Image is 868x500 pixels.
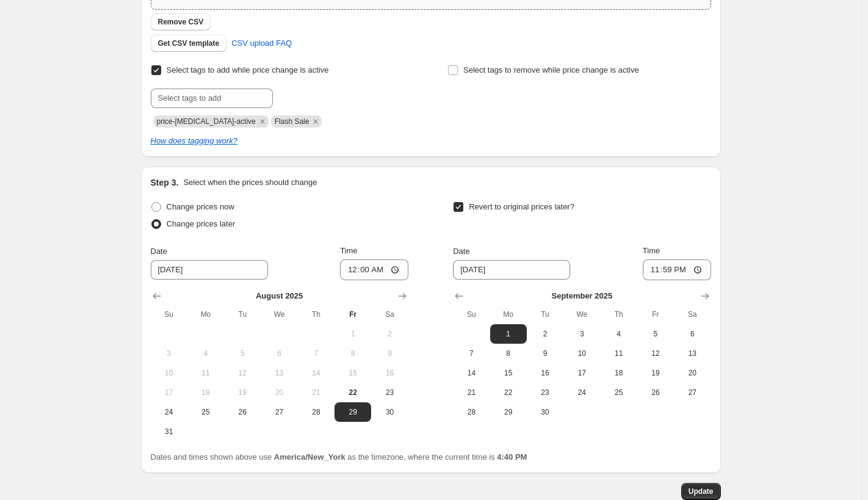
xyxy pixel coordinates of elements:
button: Saturday August 30 2025 [371,402,408,422]
span: 30 [376,407,403,417]
h2: Step 3. [151,176,179,189]
button: Monday August 25 2025 [187,402,224,422]
span: Select tags to add while price change is active [167,65,329,74]
button: Tuesday August 5 2025 [224,344,261,363]
span: 2 [532,329,559,339]
span: Dates and times shown above use as the timezone, where the current time is [151,452,527,462]
span: 14 [458,368,485,378]
button: Sunday August 3 2025 [151,344,187,363]
span: 18 [605,368,632,378]
span: 14 [303,368,330,378]
b: America/New_York [274,452,345,462]
span: 7 [458,349,485,358]
button: Wednesday September 10 2025 [563,344,600,363]
span: Date [453,247,469,256]
button: Tuesday September 2 2025 [527,324,563,344]
button: Saturday September 20 2025 [674,363,711,383]
button: Wednesday September 24 2025 [563,383,600,402]
button: Sunday September 14 2025 [453,363,490,383]
span: We [266,310,292,319]
button: Remove price-change-job-active [257,116,268,127]
button: Thursday September 18 2025 [600,363,637,383]
span: 24 [568,388,595,397]
span: 21 [458,388,485,397]
i: How does tagging work? [151,136,237,145]
span: Get CSV template [158,38,220,48]
span: 22 [495,388,522,397]
span: Time [643,246,660,255]
span: Flash Sale [275,117,309,126]
button: Friday September 5 2025 [637,324,674,344]
span: Sa [679,310,706,319]
span: 8 [339,349,366,358]
span: Tu [532,310,559,319]
button: Saturday September 13 2025 [674,344,711,363]
button: Thursday September 11 2025 [600,344,637,363]
button: Saturday September 27 2025 [674,383,711,402]
button: Friday August 1 2025 [335,324,371,344]
button: Thursday August 28 2025 [298,402,335,422]
button: Monday August 4 2025 [187,344,224,363]
span: Tu [229,310,256,319]
th: Saturday [674,305,711,324]
th: Friday [335,305,371,324]
button: Friday August 8 2025 [335,344,371,363]
span: 18 [192,388,219,397]
span: 25 [605,388,632,397]
span: Mo [495,310,522,319]
button: Thursday August 14 2025 [298,363,335,383]
span: price-change-job-active [157,117,256,126]
button: Today Friday August 22 2025 [335,383,371,402]
button: Thursday August 7 2025 [298,344,335,363]
span: 3 [156,349,183,358]
button: Sunday August 24 2025 [151,402,187,422]
span: 5 [229,349,256,358]
th: Saturday [371,305,408,324]
span: 31 [156,427,183,437]
span: 22 [339,388,366,397]
span: 11 [192,368,219,378]
span: 20 [679,368,706,378]
span: 3 [568,329,595,339]
span: Fr [642,310,669,319]
button: Saturday August 16 2025 [371,363,408,383]
span: Update [689,487,714,496]
button: Monday September 1 2025 [490,324,527,344]
span: 21 [303,388,330,397]
button: Saturday August 2 2025 [371,324,408,344]
button: Update [681,483,721,500]
th: Tuesday [527,305,563,324]
span: 26 [642,388,669,397]
button: Show previous month, July 2025 [148,288,165,305]
button: Thursday September 4 2025 [600,324,637,344]
button: Wednesday September 3 2025 [563,324,600,344]
span: 17 [568,368,595,378]
span: 4 [605,329,632,339]
span: 15 [495,368,522,378]
span: 9 [376,349,403,358]
button: Wednesday August 20 2025 [261,383,297,402]
button: Friday August 15 2025 [335,363,371,383]
th: Tuesday [224,305,261,324]
span: We [568,310,595,319]
button: Monday September 15 2025 [490,363,527,383]
button: Monday August 11 2025 [187,363,224,383]
th: Sunday [151,305,187,324]
span: 27 [266,407,292,417]
button: Remove CSV [151,13,211,31]
span: 28 [303,407,330,417]
span: 23 [532,388,559,397]
th: Monday [490,305,527,324]
button: Sunday August 31 2025 [151,422,187,441]
button: Sunday September 7 2025 [453,344,490,363]
button: Show next month, September 2025 [394,288,411,305]
span: Change prices later [167,219,236,228]
button: Friday September 19 2025 [637,363,674,383]
button: Sunday September 28 2025 [453,402,490,422]
span: 2 [376,329,403,339]
button: Remove Flash Sale [310,116,321,127]
span: 23 [376,388,403,397]
button: Saturday September 6 2025 [674,324,711,344]
button: Wednesday August 6 2025 [261,344,297,363]
button: Sunday August 17 2025 [151,383,187,402]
